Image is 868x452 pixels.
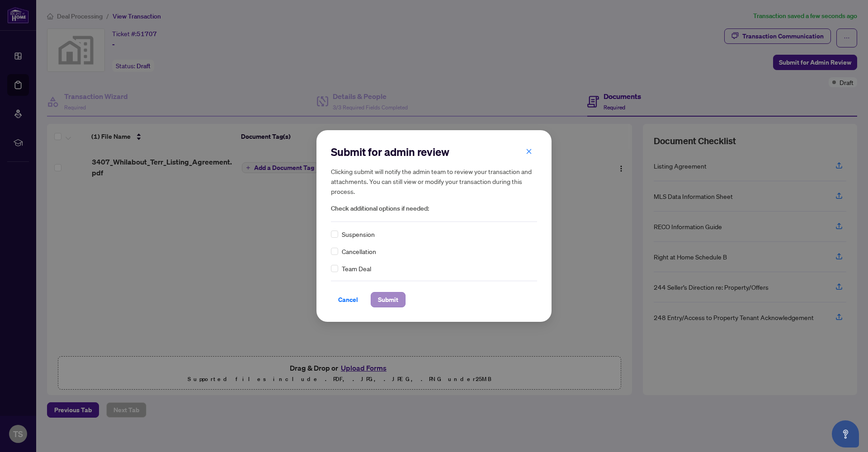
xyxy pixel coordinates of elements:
span: close [526,148,532,155]
span: Cancellation [342,246,376,256]
span: Check additional options if needed: [331,203,537,214]
span: Submit [378,292,398,307]
span: Team Deal [342,264,371,273]
button: Submit [371,292,406,307]
button: Open asap [832,420,859,447]
h2: Submit for admin review [331,145,537,159]
button: Cancel [331,292,365,307]
span: Cancel [338,292,358,307]
span: Suspension [342,229,375,239]
h5: Clicking submit will notify the admin team to review your transaction and attachments. You can st... [331,166,537,196]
